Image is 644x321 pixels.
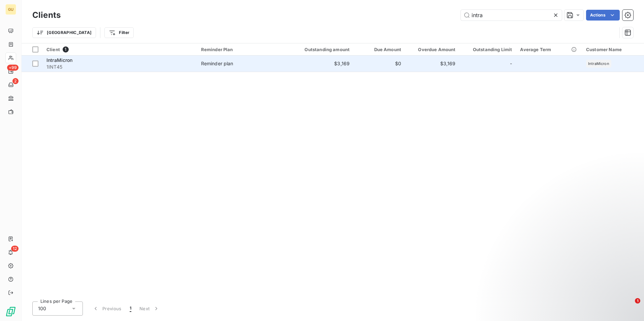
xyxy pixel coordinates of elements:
[285,47,350,52] div: Outstanding amount
[281,56,354,72] td: $3,169
[409,47,455,52] div: Overdue Amount
[621,298,637,314] iframe: Intercom live chat
[46,57,73,63] span: IntraMicron
[135,301,164,316] button: Next
[588,62,609,66] span: IntraMicron
[126,301,135,316] button: 1
[586,47,640,52] div: Customer Name
[635,298,640,304] span: 1
[130,305,131,312] span: 1
[586,10,620,21] button: Actions
[354,56,405,72] td: $0
[88,301,126,316] button: Previous
[520,47,578,52] div: Average Term
[32,27,96,38] button: [GEOGRAPHIC_DATA]
[32,9,61,21] h3: Clients
[509,256,644,303] iframe: Intercom notifications message
[201,60,233,67] div: Reminder plan
[12,78,19,84] span: 2
[63,46,69,52] span: 1
[463,47,512,52] div: Outstanding Limit
[510,60,512,67] span: -
[46,47,60,52] span: Client
[11,246,19,252] span: 12
[5,306,16,317] img: Logo LeanPay
[201,47,277,52] div: Reminder Plan
[38,305,46,312] span: 100
[358,47,401,52] div: Due Amount
[405,56,459,72] td: $3,169
[5,4,16,15] div: GU
[461,10,562,21] input: Search
[7,65,19,71] span: +99
[104,27,134,38] button: Filter
[46,64,193,70] span: 1INT45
